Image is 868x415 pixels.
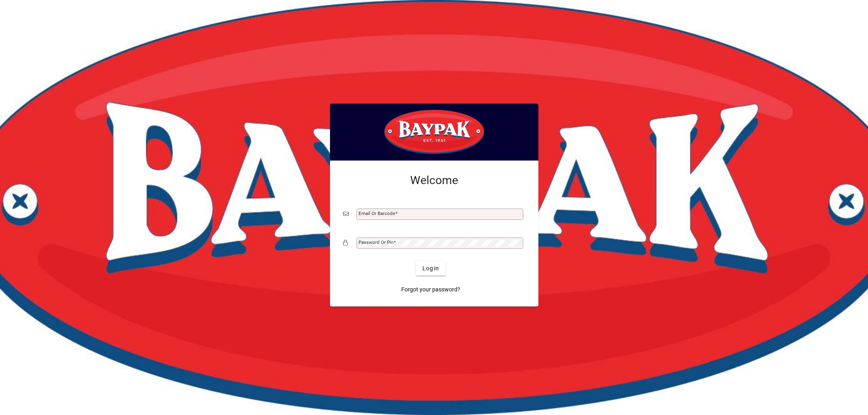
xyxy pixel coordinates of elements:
[422,264,439,273] span: Login
[359,239,394,245] mat-label: Password or Pin
[416,261,446,276] button: Login
[401,285,460,294] span: Forgot your password?
[343,174,525,187] h2: Welcome
[398,282,464,297] a: Forgot your password?
[359,211,395,216] mat-label: Email or Barcode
